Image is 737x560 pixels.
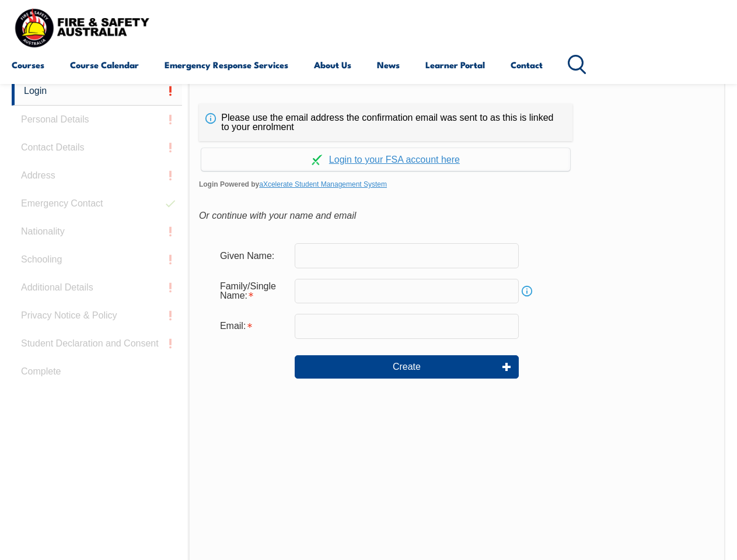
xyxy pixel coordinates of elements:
[211,244,295,267] div: Given Name:
[259,180,387,188] a: aXcelerate Student Management System
[70,51,139,79] a: Course Calendar
[314,51,351,79] a: About Us
[312,155,322,165] img: Log in withaxcelerate
[295,355,519,379] button: Create
[199,176,715,193] span: Login Powered by
[511,51,543,79] a: Contact
[12,77,182,106] a: Login
[211,315,295,337] div: Email is required.
[377,51,400,79] a: News
[199,104,572,141] div: Please use the email address the confirmation email was sent to as this is linked to your enrolment
[519,283,535,299] a: Info
[12,51,44,79] a: Courses
[211,275,295,307] div: Family/Single Name is required.
[165,51,288,79] a: Emergency Response Services
[199,207,715,225] div: Or continue with your name and email
[425,51,485,79] a: Learner Portal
